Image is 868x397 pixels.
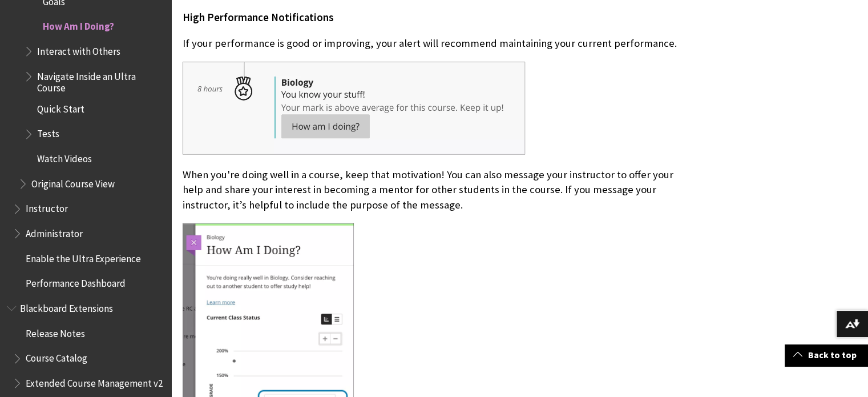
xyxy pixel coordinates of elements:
span: Quick Start [37,99,84,115]
p: If your performance is good or improving, your alert will recommend maintaining your current perf... [183,36,688,51]
span: Original Course View [31,174,115,190]
span: Interact with Others [37,42,120,57]
a: Back to top [785,344,868,366]
span: Performance Dashboard [26,274,126,290]
span: Blackboard Extensions [20,299,113,314]
span: Navigate Inside an Ultra Course [37,67,163,94]
span: High Performance Notifications [183,11,334,24]
img: Image of an activity stream notification encouraging the student to continue current class perfor... [183,62,525,154]
p: When you're doing well in a course, keep that motivation! You can also message your instructor to... [183,167,688,212]
span: Instructor [26,199,68,215]
span: Extended Course Management v2 [26,374,163,389]
span: Release Notes [26,324,85,339]
span: How Am I Doing? [43,17,114,33]
span: Administrator [26,224,83,239]
span: Watch Videos [37,149,92,165]
span: Tests [37,125,59,140]
span: Enable the Ultra Experience [26,249,141,264]
span: Course Catalog [26,349,87,364]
